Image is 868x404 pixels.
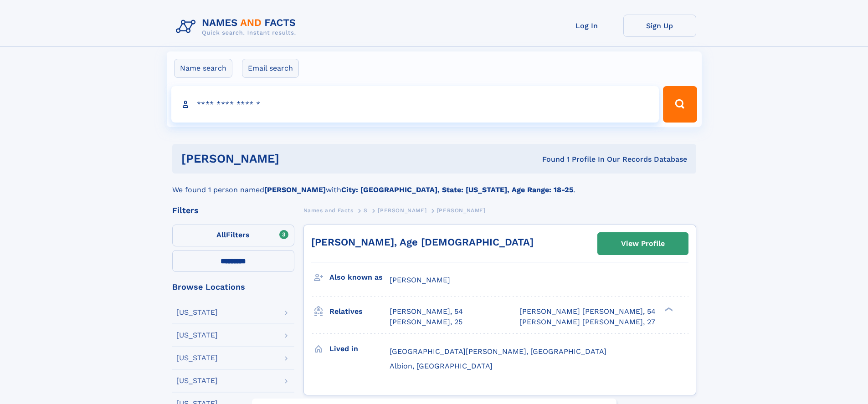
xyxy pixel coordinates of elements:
h3: Also known as [329,270,390,285]
a: [PERSON_NAME], 25 [390,317,462,327]
div: We found 1 person named with . [172,174,696,195]
div: [US_STATE] [176,354,218,362]
div: Found 1 Profile In Our Records Database [411,154,687,164]
span: [PERSON_NAME] [378,207,426,214]
div: Browse Locations [172,283,294,291]
h3: Relatives [329,304,390,319]
span: [GEOGRAPHIC_DATA][PERSON_NAME], [GEOGRAPHIC_DATA] [390,347,606,356]
a: Log In [550,15,623,37]
span: [PERSON_NAME] [390,276,450,284]
input: search input [171,86,659,123]
label: Name search [174,59,232,78]
img: Logo Names and Facts [172,15,303,39]
a: [PERSON_NAME] [378,205,426,216]
a: [PERSON_NAME] [PERSON_NAME], 27 [519,317,655,327]
span: [PERSON_NAME] [437,207,486,214]
a: [PERSON_NAME] [PERSON_NAME], 54 [519,307,656,317]
a: [PERSON_NAME], 54 [390,307,463,317]
b: [PERSON_NAME] [264,185,326,194]
a: View Profile [598,233,688,255]
div: [US_STATE] [176,309,218,316]
div: [US_STATE] [176,332,218,339]
span: All [216,230,226,239]
div: [US_STATE] [176,377,218,384]
h3: Lived in [329,341,390,357]
label: Email search [242,59,299,78]
a: [PERSON_NAME], Age [DEMOGRAPHIC_DATA] [311,236,534,248]
b: City: [GEOGRAPHIC_DATA], State: [US_STATE], Age Range: 18-25 [341,185,573,194]
h1: [PERSON_NAME] [181,153,411,164]
div: ❯ [663,307,673,312]
span: Albion, [GEOGRAPHIC_DATA] [390,362,493,370]
a: Sign Up [623,15,696,37]
div: View Profile [621,233,665,254]
span: S [364,207,368,214]
label: Filters [172,225,294,246]
button: Search Button [663,86,697,123]
a: Names and Facts [303,205,354,216]
a: S [364,205,368,216]
div: Filters [172,206,294,215]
